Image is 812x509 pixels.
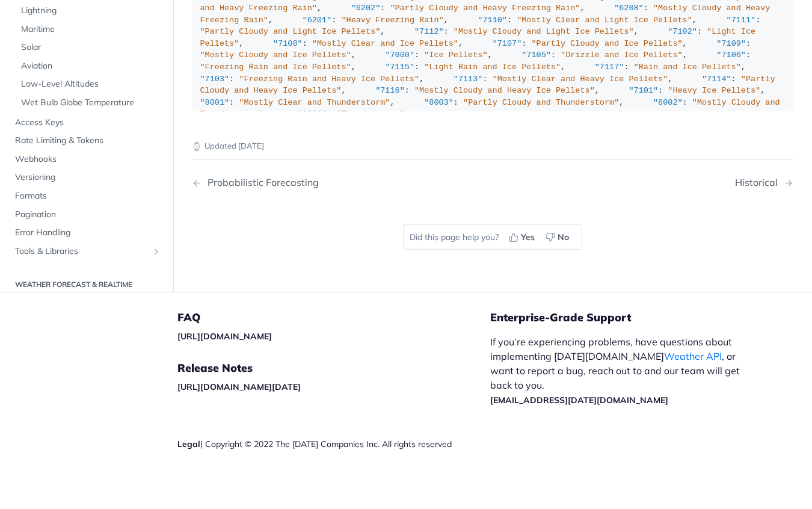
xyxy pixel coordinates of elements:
[239,75,419,84] span: "Freezing Rain and Heavy Ice Pellets"
[15,20,164,39] a: Maritime
[201,177,319,188] div: Probabilistic Forecasting
[192,177,450,188] a: Previous Page: Probabilistic Forecasting
[9,150,164,168] a: Webhooks
[200,63,351,72] span: "Freezing Rain and Ice Pellets"
[200,27,761,48] span: "Light Ice Pellets"
[177,361,490,375] h5: Release Notes
[177,310,490,325] h5: FAQ
[312,39,458,48] span: "Mostly Clear and Ice Pellets"
[15,135,161,147] span: Rate Limiting & Tokens
[9,114,164,132] a: Access Keys
[9,169,164,187] a: Versioning
[668,27,697,36] span: "7102"
[595,63,624,72] span: "7117"
[21,97,161,109] span: Wet Bulb Globe Temperature
[239,98,390,107] span: "Mostly Clear and Thunderstorm"
[505,228,541,246] button: Yes
[385,51,414,60] span: "7000"
[200,51,351,60] span: "Mostly Cloudy and Ice Pellets"
[454,27,634,36] span: "Mostly Cloudy and Light Ice Pellets"
[200,75,230,84] span: "7103"
[716,51,746,60] span: "7106"
[517,16,692,25] span: "Mostly Clear and Light Ice Pellets"
[21,42,161,54] span: Solar
[192,165,793,200] nav: Pagination Controls
[634,63,741,72] span: "Rain and Ice Pellets"
[414,86,595,95] span: "Mostly Cloudy and Heavy Ice Pellets"
[493,39,522,48] span: "7107"
[558,231,569,244] span: No
[463,98,619,107] span: "Partly Cloudy and Thunderstorm"
[403,224,582,250] div: Did this page help you?
[21,79,161,91] span: Low-Level Altitudes
[390,4,580,13] span: "Partly Cloudy and Heavy Freezing Rain"
[424,98,454,107] span: "8003"
[15,94,164,112] a: Wet Bulb Globe Temperature
[303,16,332,25] span: "6201"
[521,231,535,244] span: Yes
[454,75,483,84] span: "7113"
[200,98,230,107] span: "8001"
[424,63,561,72] span: "Light Rain and Ice Pellets"
[9,187,164,205] a: Formats
[9,132,164,150] a: Rate Limiting & Tokens
[531,39,682,48] span: "Partly Cloudy and Ice Pellets"
[561,51,683,60] span: "Drizzle and Ice Pellets"
[668,86,760,95] span: "Heavy Ice Pellets"
[490,395,668,406] a: [EMAIL_ADDRESS][DATE][DOMAIN_NAME]
[200,4,775,25] span: "Mostly Cloudy and Heavy Freezing Rain"
[375,86,405,95] span: "7116"
[9,280,164,291] h2: Weather Forecast & realtime
[490,335,752,407] p: If you’re experiencing problems, have questions about implementing [DATE][DOMAIN_NAME] , or want ...
[9,224,164,242] a: Error Handling
[177,381,301,392] a: [URL][DOMAIN_NAME][DATE]
[735,177,793,188] a: Next Page: Historical
[351,4,381,13] span: "6202"
[15,209,161,221] span: Pagination
[385,63,414,72] span: "7115"
[15,153,161,165] span: Webhooks
[716,39,746,48] span: "7109"
[15,76,164,94] a: Low-Level Altitudes
[735,177,784,188] div: Historical
[15,117,161,129] span: Access Keys
[9,242,164,261] a: Tools & LibrariesShow subpages for Tools & Libraries
[341,16,443,25] span: "Heavy Freezing Rain"
[177,439,200,449] a: Legal
[15,2,164,20] a: Lightning
[15,227,161,239] span: Error Handling
[21,5,161,17] span: Lightning
[702,75,731,84] span: "7114"
[521,51,551,60] span: "7105"
[664,350,722,362] a: Weather API
[614,4,644,13] span: "6208"
[629,86,658,95] span: "7101"
[15,172,161,184] span: Versioning
[414,27,444,36] span: "7112"
[298,110,327,119] span: "8000"
[152,247,161,256] button: Show subpages for Tools & Libraries
[177,331,272,342] a: [URL][DOMAIN_NAME]
[177,438,490,450] div: | Copyright © 2022 The [DATE] Companies Inc. All rights reserved
[727,16,756,25] span: "7111"
[478,16,507,25] span: "7110"
[653,98,683,107] span: "8002"
[15,245,149,258] span: Tools & Libraries
[21,23,161,35] span: Maritime
[21,60,161,72] span: Aviation
[15,39,164,57] a: Solar
[9,206,164,224] a: Pagination
[273,39,303,48] span: "7108"
[493,75,668,84] span: "Mostly Clear and Heavy Ice Pellets"
[541,228,576,246] button: No
[192,140,793,152] p: Updated [DATE]
[15,190,161,202] span: Formats
[15,57,164,75] a: Aviation
[336,110,404,119] span: "Thunderstorm"
[200,27,381,36] span: "Partly Cloudy and Light Ice Pellets"
[490,310,772,325] h5: Enterprise-Grade Support
[424,51,487,60] span: "Ice Pellets"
